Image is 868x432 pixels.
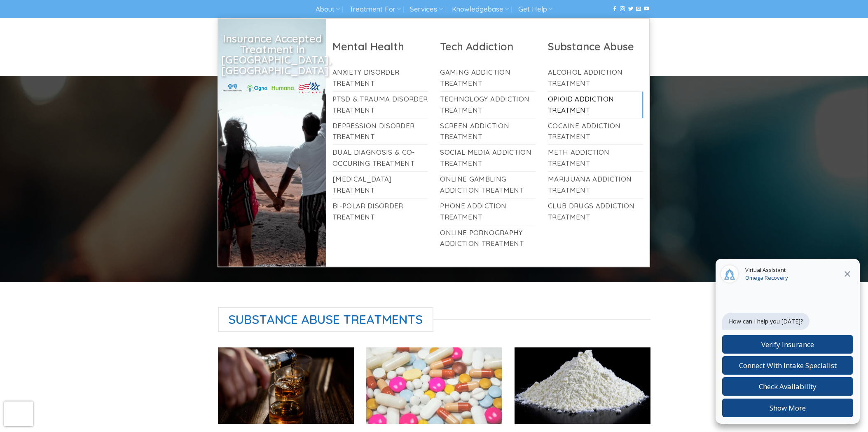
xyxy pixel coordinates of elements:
[548,118,643,145] a: Cocaine Addiction Treatment
[440,198,536,225] a: Phone Addiction Treatment
[548,40,643,53] h2: Substance Abuse
[332,145,428,171] a: Dual Diagnosis & Co-Occuring Treatment
[332,198,428,225] a: Bi-Polar Disorder Treatment
[332,65,428,91] a: Anxiety Disorder Treatment
[518,2,552,17] a: Get Help
[620,6,625,12] a: Follow on Instagram
[440,118,536,145] a: Screen Addiction Treatment
[548,145,643,171] a: Meth Addiction Treatment
[440,225,536,252] a: Online Pornography Addiction Treatment
[440,172,536,198] a: Online Gambling Addiction Treatment
[440,40,536,53] h2: Tech Addiction
[221,33,323,76] h2: Insurance Accepted Treatment in [GEOGRAPHIC_DATA], [GEOGRAPHIC_DATA]
[332,40,428,53] h2: Mental Health
[548,172,643,198] a: Marijuana Addiction Treatment
[548,198,643,225] a: Club Drugs Addiction Treatment
[628,6,633,12] a: Follow on Twitter
[548,65,643,91] a: Alcohol Addiction Treatment
[218,307,434,332] span: Substance Abuse Treatments
[612,6,617,12] a: Follow on Facebook
[644,6,649,12] a: Follow on YouTube
[410,2,442,17] a: Services
[452,2,509,17] a: Knowledgebase
[332,118,428,145] a: Depression Disorder Treatment
[440,92,536,118] a: Technology Addiction Treatment
[316,2,340,17] a: About
[548,92,643,118] a: Opioid Addiction Treatment
[332,92,428,118] a: PTSD & Trauma Disorder Treatment
[440,65,536,91] a: Gaming Addiction Treatment
[636,6,641,12] a: Send us an email
[440,145,536,171] a: Social Media Addiction Treatment
[349,2,401,17] a: Treatment For
[332,172,428,198] a: [MEDICAL_DATA] Treatment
